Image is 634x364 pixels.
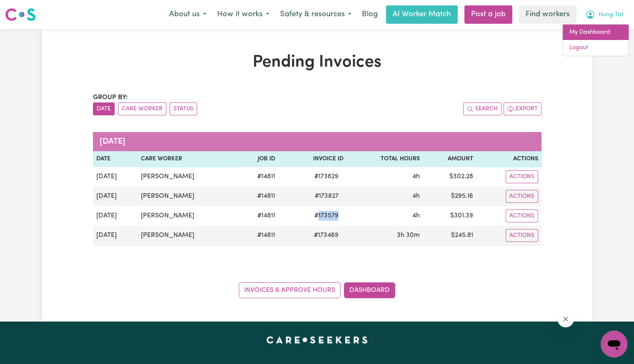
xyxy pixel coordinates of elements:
td: # 14811 [238,187,278,206]
button: Export [504,102,541,115]
th: Actions [476,151,541,167]
h1: Pending Invoices [93,52,541,72]
button: Actions [506,190,538,203]
span: 4 hours [412,173,420,180]
a: Blog [357,5,383,24]
td: [DATE] [93,206,138,226]
button: sort invoices by care worker [118,102,166,115]
a: Invoices & Approve Hours [239,282,341,298]
a: Find workers [519,5,576,24]
td: [PERSON_NAME] [138,206,237,226]
span: 3 hours 30 minutes [397,232,420,239]
td: [PERSON_NAME] [138,167,237,187]
a: Careseekers logo [5,5,36,24]
button: Safety & resources [275,6,357,23]
td: # 14811 [238,167,278,187]
a: My Dashboard [563,25,629,40]
button: Search [463,102,501,115]
caption: [DATE] [93,132,541,151]
img: Careseekers logo [5,7,36,22]
th: Total Hours [347,151,423,167]
th: Amount [423,151,476,167]
span: 4 hours [412,193,420,199]
td: [DATE] [93,226,138,246]
th: Date [93,151,138,167]
button: About us [164,6,212,23]
td: [DATE] [93,167,138,187]
span: # 173827 [310,191,343,201]
th: Care Worker [138,151,237,167]
button: My Account [580,6,629,23]
div: My Account [562,24,629,56]
th: Job ID [238,151,278,167]
td: # 14811 [238,206,278,226]
button: sort invoices by paid status [170,102,197,115]
button: Actions [506,229,538,242]
td: $ 245.81 [423,226,476,246]
a: Careseekers home page [266,337,368,343]
a: Dashboard [344,282,395,298]
td: [PERSON_NAME] [138,187,237,206]
td: [DATE] [93,187,138,206]
button: sort invoices by date [93,102,115,115]
span: # 173829 [309,172,343,182]
span: 4 hours [412,212,420,219]
a: Post a job [464,5,512,24]
th: Invoice ID [278,151,347,167]
td: $ 295.16 [423,187,476,206]
a: AI Worker Match [386,5,458,24]
iframe: Button to launch messaging window [601,331,627,357]
span: # 173579 [309,211,343,221]
iframe: Close message [557,311,574,327]
a: Logout [563,40,629,56]
span: # 173469 [309,230,343,240]
span: Need any help? [5,6,50,12]
td: $ 301.39 [423,206,476,226]
button: Actions [506,209,538,222]
button: Actions [506,170,538,183]
td: $ 302.28 [423,167,476,187]
span: Hung Tat [599,10,624,20]
span: Group by: [93,94,128,101]
button: How it works [212,6,275,23]
td: [PERSON_NAME] [138,226,237,246]
td: # 14811 [238,226,278,246]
